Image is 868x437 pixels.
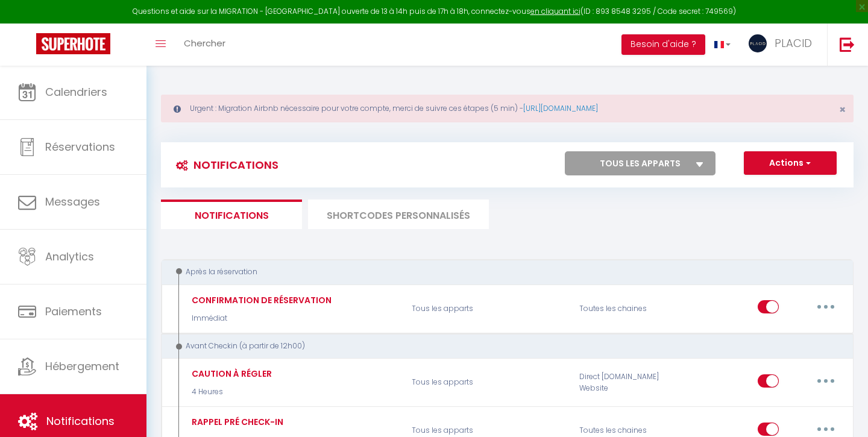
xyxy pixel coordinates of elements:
[571,365,683,400] div: Direct [DOMAIN_NAME] Website
[189,313,332,324] p: Immédiat
[45,249,94,264] span: Analytics
[840,37,855,52] img: logout
[161,200,302,229] li: Notifications
[523,103,598,113] a: [URL][DOMAIN_NAME]
[189,367,272,380] div: CAUTION À RÉGLER
[740,24,827,66] a: ... PLACID
[621,34,705,55] button: Besoin d'aide ?
[45,139,115,154] span: Réservations
[46,413,115,429] span: Notifications
[839,102,846,117] span: ×
[45,84,107,99] span: Calendriers
[172,266,829,278] div: Après la réservation
[775,36,812,51] span: PLACID
[189,294,332,307] div: CONFIRMATION DE RÉSERVATION
[744,151,837,175] button: Actions
[45,359,119,374] span: Hébergement
[161,95,854,122] div: Urgent : Migration Airbnb nécessaire pour votre compte, merci de suivre ces étapes (5 min) -
[189,386,272,398] p: 4 Heures
[571,291,683,326] div: Toutes les chaines
[36,33,110,54] img: Super Booking
[45,194,100,209] span: Messages
[308,200,489,229] li: SHORTCODES PERSONNALISÉS
[530,6,580,16] a: en cliquant ici
[189,415,283,429] div: RAPPEL PRÉ CHECK-IN
[172,341,829,352] div: Avant Checkin (à partir de 12h00)
[175,24,234,66] a: Chercher
[404,365,571,400] p: Tous les apparts
[45,304,102,319] span: Paiements
[749,34,767,52] img: ...
[839,104,846,115] button: Close
[184,37,225,49] span: Chercher
[817,386,868,437] iframe: LiveChat chat widget
[404,291,571,326] p: Tous les apparts
[170,151,278,178] h3: Notifications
